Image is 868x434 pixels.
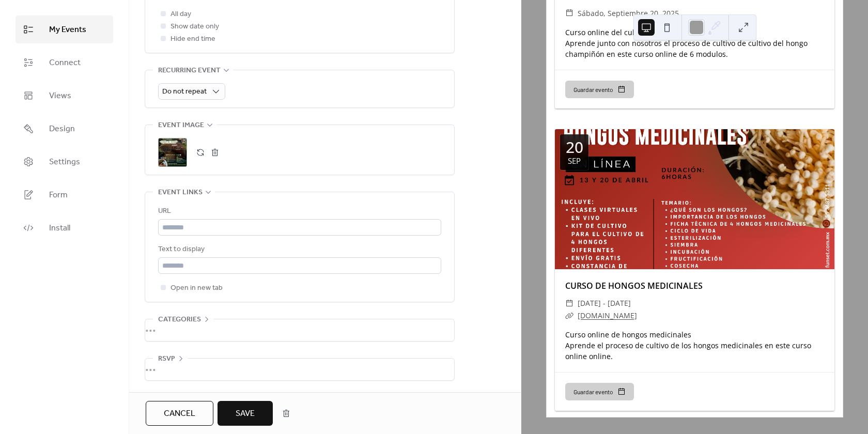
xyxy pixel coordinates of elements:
[565,383,634,400] button: Guardar evento
[145,359,454,380] div: •••
[16,148,113,176] a: Settings
[16,181,113,209] a: Form
[555,329,834,362] div: Curso online de hongos medicinales Aprende el proceso de cultivo de los hongos medicinales en est...
[49,222,70,235] span: Install
[16,49,113,76] a: Connect
[578,7,679,20] span: sábado, septiembre 20, 2025
[568,157,581,165] div: sep
[578,297,631,309] span: [DATE] - [DATE]
[158,205,439,218] div: URL
[565,7,574,20] div: ​
[565,297,574,309] div: ​
[565,280,703,291] a: CURSO DE HONGOS MEDICINALES
[49,90,71,102] span: Views
[171,33,215,45] span: Hide end time
[555,27,834,59] div: Curso online del cultivo de champiñon Aprende junto con nosotros el proceso de cultivo de cultivo...
[158,314,201,326] span: Categories
[49,57,81,69] span: Connect
[49,156,80,168] span: Settings
[16,115,113,143] a: Design
[171,282,223,295] span: Open in new tab
[158,119,204,132] span: Event image
[162,85,207,99] span: Do not repeat
[16,16,113,43] a: My Events
[171,8,191,21] span: All day
[49,189,68,202] span: Form
[158,65,221,77] span: Recurring event
[565,309,574,322] div: ​
[16,214,113,242] a: Install
[566,139,583,155] div: 20
[218,401,273,426] button: Save
[158,138,187,167] div: ;
[578,311,637,320] a: [DOMAIN_NAME]
[49,123,75,135] span: Design
[158,243,439,256] div: Text to display
[16,82,113,110] a: Views
[565,81,634,98] button: Guardar evento
[145,319,454,341] div: •••
[158,353,175,365] span: RSVP
[146,401,213,426] button: Cancel
[164,408,195,420] span: Cancel
[158,187,203,199] span: Event links
[236,408,255,420] span: Save
[49,24,86,36] span: My Events
[171,21,219,33] span: Show date only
